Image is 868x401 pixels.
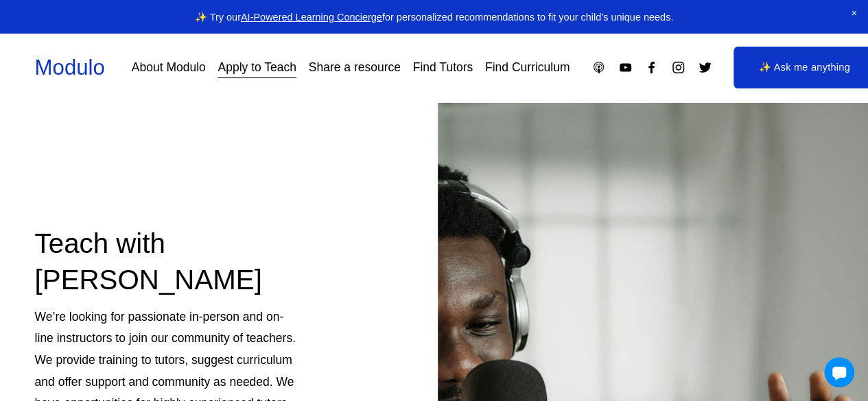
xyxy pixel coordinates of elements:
a: About Modulo [132,56,206,80]
a: Find Tutors [413,56,473,80]
h2: Teach with [PERSON_NAME] [35,226,296,299]
a: Modulo [35,56,105,80]
a: AI-Powered Learning Concierge [241,12,382,23]
a: Find Curriculum [485,56,570,80]
a: Instagram [671,60,685,75]
a: Apply to Teach [218,56,296,80]
a: YouTube [618,60,633,75]
a: Facebook [644,60,659,75]
a: Twitter [698,60,712,75]
a: Share a resource [309,56,401,80]
a: Apple Podcasts [591,60,606,75]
